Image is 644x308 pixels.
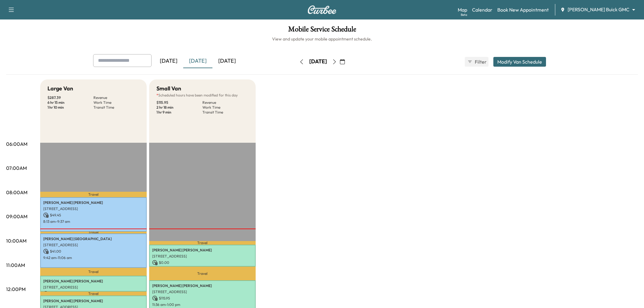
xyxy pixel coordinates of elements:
[43,243,144,247] p: [STREET_ADDRESS]
[6,189,27,196] p: 08:00AM
[40,232,147,234] p: Travel
[43,219,144,224] p: 8:13 am - 9:37 am
[43,249,144,254] p: $ 41.00
[47,95,93,100] p: $ 287.39
[6,26,638,36] h1: Mobile Service Schedule
[152,248,253,253] p: [PERSON_NAME] [PERSON_NAME]
[47,100,93,105] p: 6 hr 15 min
[43,255,144,260] p: 9:42 am - 11:06 am
[202,105,248,110] p: Work Time
[6,164,27,172] p: 07:00AM
[307,5,337,14] img: Curbee Logo
[6,213,27,220] p: 09:00AM
[43,291,144,296] p: $ 30.00
[47,84,73,93] h5: Large Van
[47,105,93,110] p: 1 hr 10 min
[156,100,202,105] p: $ 115.95
[6,285,26,293] p: 12:00PM
[202,110,248,115] p: Transit Time
[40,192,147,197] p: Travel
[458,6,467,13] a: MapBeta
[43,279,144,284] p: [PERSON_NAME] [PERSON_NAME]
[183,54,212,68] div: [DATE]
[93,95,139,100] p: Revenue
[497,6,549,13] a: Book New Appointment
[149,267,256,280] p: Travel
[43,212,144,218] p: $ 49.45
[156,93,248,98] p: Scheduled hours have been modified for this day
[149,241,256,245] p: Travel
[152,296,253,301] p: $ 115.95
[154,54,183,68] div: [DATE]
[152,260,253,265] p: $ 0.00
[152,289,253,294] p: [STREET_ADDRESS]
[93,105,139,110] p: Transit Time
[152,254,253,259] p: [STREET_ADDRESS]
[6,237,26,244] p: 10:00AM
[568,6,629,13] span: [PERSON_NAME] Buick GMC
[152,302,253,307] p: 11:36 am - 1:00 pm
[156,110,202,115] p: 1 hr 9 min
[6,36,638,42] h6: View and update your mobile appointment schedule.
[40,292,147,295] p: Travel
[156,105,202,110] p: 2 hr 18 min
[152,283,253,288] p: [PERSON_NAME] [PERSON_NAME]
[6,261,25,269] p: 11:00AM
[465,57,488,67] button: Filter
[43,285,144,290] p: [STREET_ADDRESS]
[43,200,144,205] p: [PERSON_NAME] [PERSON_NAME]
[6,140,27,148] p: 06:00AM
[156,84,181,93] h5: Small Van
[43,236,144,241] p: [PERSON_NAME] [GEOGRAPHIC_DATA]
[472,6,492,13] a: Calendar
[43,299,144,303] p: [PERSON_NAME] [PERSON_NAME]
[202,100,248,105] p: Revenue
[475,58,486,65] span: Filter
[309,58,327,65] div: [DATE]
[43,206,144,211] p: [STREET_ADDRESS]
[93,100,139,105] p: Work Time
[461,12,467,17] div: Beta
[493,57,546,67] button: Modify Van Schedule
[40,268,147,276] p: Travel
[212,54,242,68] div: [DATE]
